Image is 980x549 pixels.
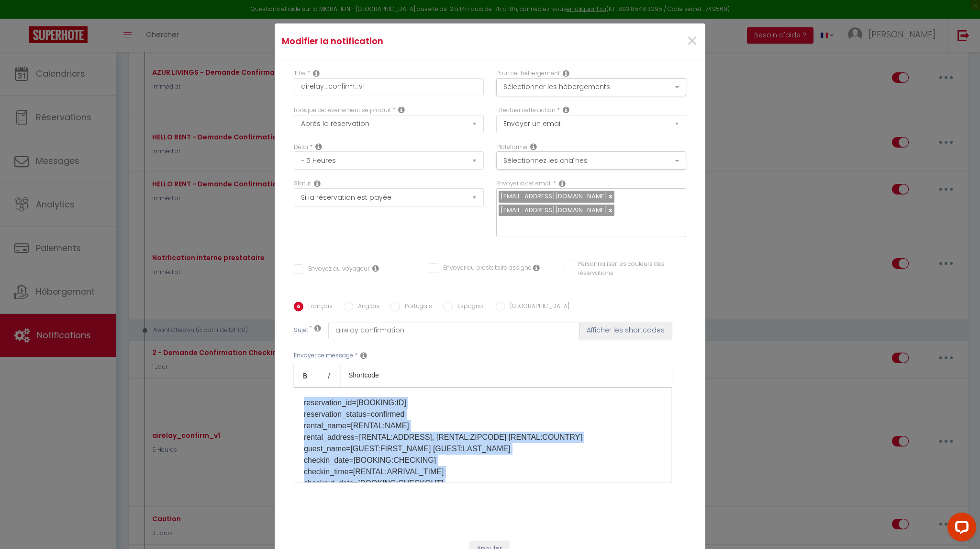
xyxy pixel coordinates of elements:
[533,264,540,272] i: Envoyer au prestataire si il est assigné
[496,151,686,170] button: Sélectionnez les chaînes
[501,192,607,201] span: [EMAIL_ADDRESS][DOMAIN_NAME]
[505,302,569,312] label: [GEOGRAPHIC_DATA]
[400,302,432,312] label: Portugais
[313,69,320,77] i: Title
[398,106,405,114] i: Event Occur
[563,69,569,77] i: This Rental
[496,78,686,96] button: Sélectionner les hébergements
[360,352,367,359] i: Message
[353,302,379,312] label: Anglais
[315,143,322,150] i: Action Time
[496,106,556,115] label: Effectuer cette action
[496,69,560,78] label: Pour cet hébergement
[294,351,353,360] label: Envoyer ce message
[501,206,607,215] span: [EMAIL_ADDRESS][DOMAIN_NAME]
[314,180,321,187] i: Booking status
[341,364,387,387] a: Shortcode
[294,364,317,387] a: Bold
[304,397,662,524] p: reservation_id=[BOOKING:ID] reservation_status=confirmed rental_name=[RENTAL:NAME] rental_address...
[496,143,527,152] label: Plateforme
[294,69,306,78] label: Titre
[294,179,311,188] label: Statut
[530,143,537,150] i: Action Channel
[372,264,379,272] i: Envoyer au voyageur
[294,326,308,336] label: Sujet
[453,302,485,312] label: Espagnol
[686,27,698,56] span: ×
[686,31,698,52] button: Close
[294,106,391,115] label: Lorsque cet événement se produit
[303,302,333,312] label: Français
[559,180,566,187] i: Recipient
[282,34,555,48] h4: Modifier la notification
[579,322,672,339] button: Afficher les shortcodes
[317,364,341,387] a: Italic
[294,143,308,152] label: Délai
[940,509,980,549] iframe: LiveChat chat widget
[563,106,569,114] i: Action Type
[314,324,321,332] i: Subject
[496,179,552,188] label: Envoyer à cet email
